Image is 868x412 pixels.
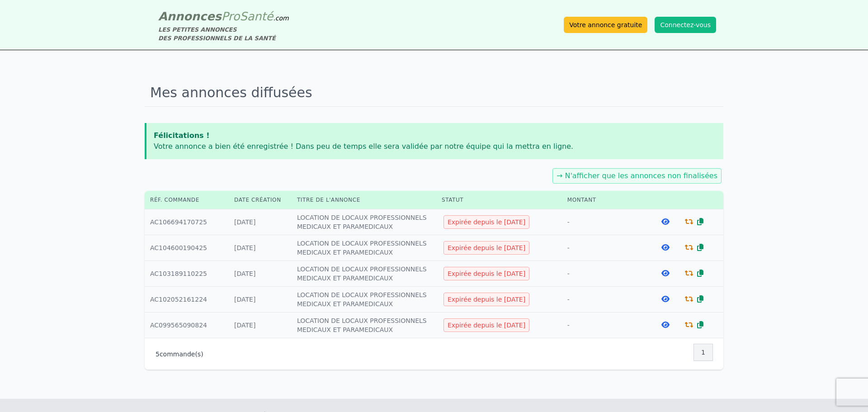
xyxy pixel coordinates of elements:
div: LES PETITES ANNONCES DES PROFESSIONNELS DE LA SANTÉ [158,25,289,43]
td: LOCATION DE LOCAUX PROFESSIONNELS MEDICAUX ET PARAMEDICAUX [292,287,436,313]
td: - [562,261,643,287]
app-notification-permanent: Félicitations ! [145,123,723,159]
i: Dupliquer l'annonce [697,295,703,303]
a: → N'afficher que les annonces non finalisées [557,171,717,180]
p: Félicitations ! [154,130,716,141]
i: Voir l'annonce [661,321,670,328]
td: - [562,209,643,235]
i: Renouveler la commande [685,321,693,328]
td: - [562,313,643,338]
div: Expirée depuis le [DATE] [443,318,529,332]
th: Titre de l'annonce [292,191,436,209]
i: Voir l'annonce [661,218,670,225]
button: Connectez-vous [655,17,716,33]
td: AC103189110225 [145,261,229,287]
td: - [562,287,643,313]
span: .com [273,14,288,22]
i: Renouveler la commande [685,270,693,277]
td: - [562,235,643,261]
td: LOCATION DE LOCAUX PROFESSIONNELS MEDICAUX ET PARAMEDICAUX [292,261,436,287]
div: Expirée depuis le [DATE] [443,241,529,255]
span: 1 [701,348,705,357]
td: [DATE] [229,287,292,313]
td: [DATE] [229,235,292,261]
p: Votre annonce a bien été enregistrée ! Dans peu de temps elle sera validée par notre équipe qui l... [154,141,716,152]
div: Expirée depuis le [DATE] [443,267,529,280]
i: Renouveler la commande [685,218,693,225]
td: AC104600190425 [145,235,229,261]
div: Expirée depuis le [DATE] [443,215,529,229]
td: AC102052161224 [145,287,229,313]
i: Dupliquer l'annonce [697,321,703,328]
td: LOCATION DE LOCAUX PROFESSIONNELS MEDICAUX ET PARAMEDICAUX [292,313,436,338]
a: AnnoncesProSanté.com [158,9,289,23]
td: LOCATION DE LOCAUX PROFESSIONNELS MEDICAUX ET PARAMEDICAUX [292,209,436,235]
i: Dupliquer l'annonce [697,270,703,277]
i: Renouveler la commande [685,244,693,251]
span: 5 [156,350,160,358]
span: Annonces [158,9,222,23]
a: Votre annonce gratuite [564,17,647,33]
nav: Pagination [694,344,712,361]
div: Expirée depuis le [DATE] [443,293,529,306]
span: Pro [222,9,240,23]
h1: Mes annonces diffusées [145,79,723,107]
p: commande(s) [156,350,203,359]
td: [DATE] [229,261,292,287]
i: Voir l'annonce [661,244,670,251]
i: Dupliquer l'annonce [697,244,703,251]
i: Renouveler la commande [685,295,693,303]
th: Statut [436,191,562,209]
th: Montant [562,191,643,209]
i: Voir l'annonce [661,295,670,303]
i: Dupliquer l'annonce [697,218,703,225]
span: Santé [240,9,273,23]
td: [DATE] [229,313,292,338]
th: Réf. commande [145,191,229,209]
i: Voir l'annonce [661,270,670,277]
td: AC106694170725 [145,209,229,235]
th: Date création [229,191,292,209]
td: [DATE] [229,209,292,235]
td: LOCATION DE LOCAUX PROFESSIONNELS MEDICAUX ET PARAMEDICAUX [292,235,436,261]
td: AC099565090824 [145,313,229,338]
